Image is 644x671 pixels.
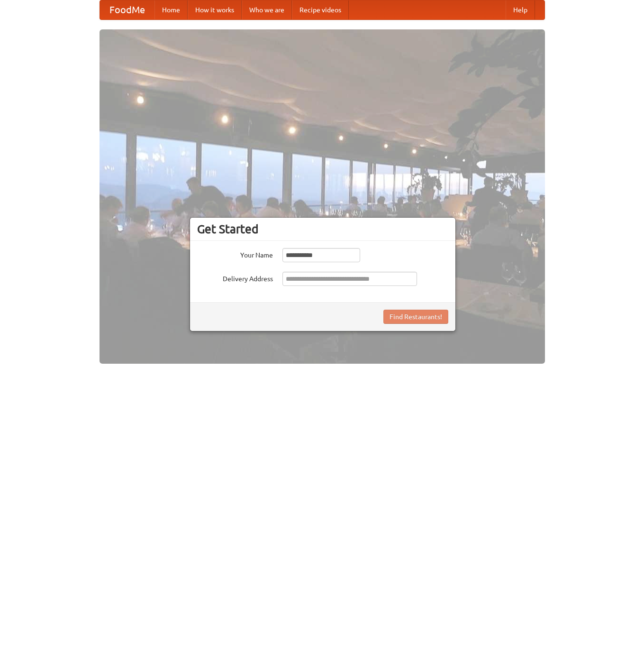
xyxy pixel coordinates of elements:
[506,0,535,19] a: Help
[292,0,349,19] a: Recipe videos
[197,222,448,236] h3: Get Started
[242,0,292,19] a: Who we are
[383,310,448,324] button: Find Restaurants!
[197,248,273,260] label: Your Name
[100,0,154,19] a: FoodMe
[188,0,242,19] a: How it works
[154,0,188,19] a: Home
[197,272,273,284] label: Delivery Address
